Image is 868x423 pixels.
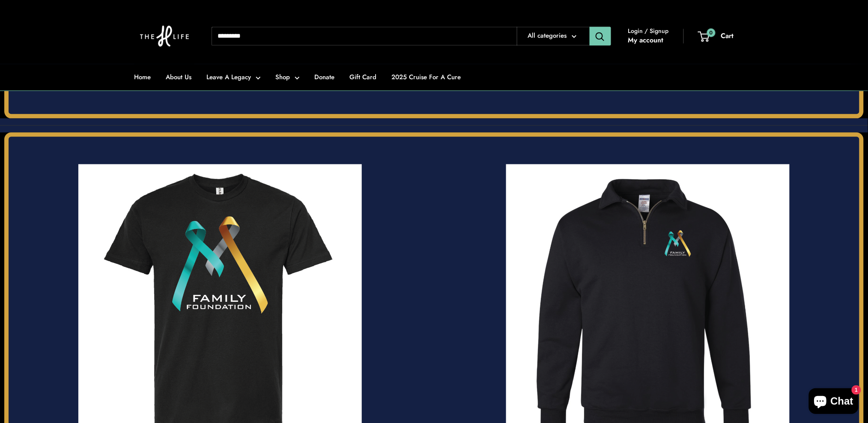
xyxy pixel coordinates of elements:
img: The H Life [134,9,194,64]
inbox-online-store-chat: Shopify online store chat [806,388,861,416]
span: Cart [721,31,734,41]
input: Search... [212,27,517,46]
span: Login / Signup [628,26,669,37]
button: Search [590,27,611,46]
a: Gift Card [350,71,377,83]
a: Leave A Legacy [207,71,261,83]
a: Home [134,71,151,83]
a: Donate [315,71,335,83]
span: 0 [707,28,715,37]
a: 2025 Cruise For A Cure [392,71,461,83]
a: Shop [276,71,300,83]
a: My account [628,34,664,47]
a: 0 Cart [699,30,734,43]
a: About Us [166,71,192,83]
